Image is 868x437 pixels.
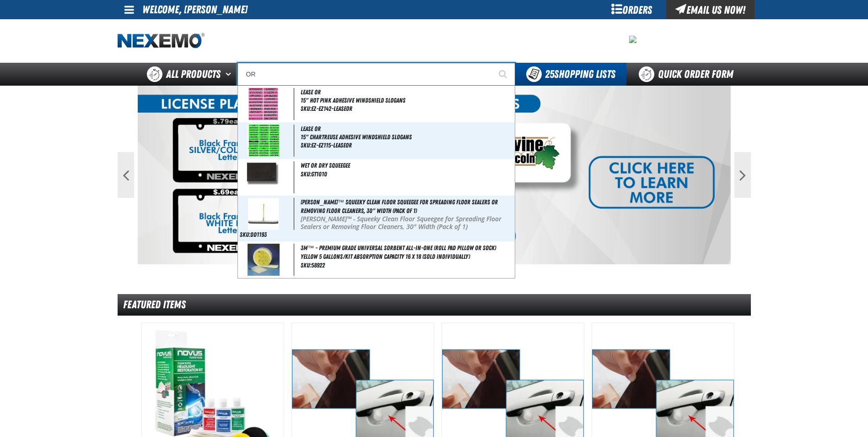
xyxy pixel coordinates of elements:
[545,68,615,81] span: Shopping Lists
[301,262,325,269] span: SKU:58922
[545,68,554,81] strong: 25
[118,33,205,49] img: Nexemo logo
[301,244,496,260] span: 3M™ - Premium Grade Universal Sorbent All-In-One (Roll Pad Pillow or Sock) Yellow 5 Gallons/Kit A...
[301,125,321,132] span: LEASE OR
[118,152,134,198] button: Previous
[301,198,498,214] span: [PERSON_NAME]™ Squeeky Clean Floor Squeegee for Spreading Floor Sealers or Removing Floor Cleaner...
[222,63,237,86] button: Open All Products pages
[301,133,513,141] span: 15" Chartreuse Adhesive Windshield Slogans
[248,88,280,120] img: 5b244430039de281881273-EZ142.jpg
[118,294,751,316] div: Featured Items
[492,63,515,86] button: Start Searching
[629,36,636,43] img: 30f62db305f4ced946dbffb2f45f5249.jpeg
[301,105,352,112] span: SKU:EZ-EZ142-LEASEOR
[515,63,626,86] button: You have 25 Shopping Lists. Open to view details
[301,170,327,178] span: SKU:GT1010
[301,142,352,149] span: SKU:EZ-EZ115-LEASEOR
[240,231,267,238] span: SKU:DD1193
[248,125,280,157] img: 5cdadd56186dd296958910-EZ-115.jpg
[248,244,280,276] img: 5b1157fef1fe0868038532-58922.jpg
[243,161,283,193] img: 5ec80c814ae58071150337-SKU-GT1010.jpg
[301,214,501,231] b: [PERSON_NAME]™ - Squeeky Clean Floor Squeegee for Spreading Floor Sealers or Removing Floor Clean...
[301,97,513,104] span: 15" Hot Pink Adhesive Windshield Slogans
[734,152,751,198] button: Next
[626,63,750,86] a: Quick Order Form
[166,66,221,82] span: All Products
[301,162,350,169] span: Wet or Dry Squeegee
[301,88,321,96] span: LEASE OR
[138,86,731,264] img: LP Frames-Inserts
[237,63,515,86] input: Search
[248,198,279,230] img: 60d10280663cc797495017-DD1193.JPG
